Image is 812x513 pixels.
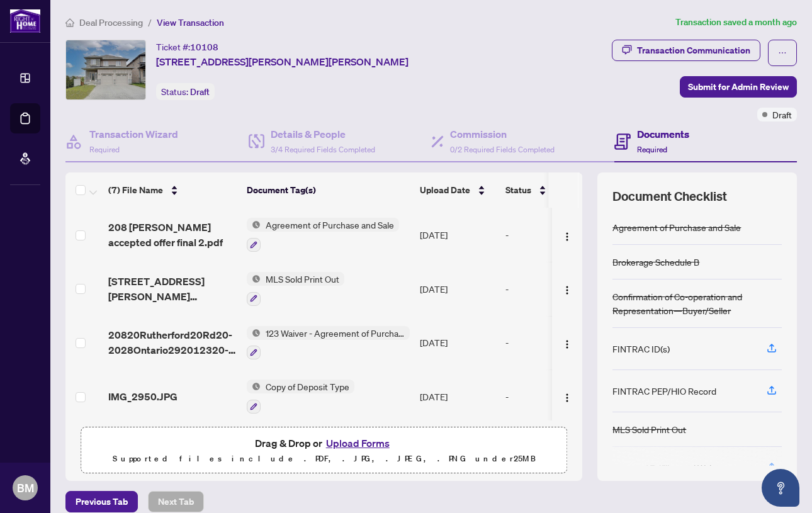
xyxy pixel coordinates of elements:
img: Logo [562,393,572,403]
button: Previous Tab [65,491,138,512]
span: Drag & Drop orUpload FormsSupported files include .PDF, .JPG, .JPEG, .PNG under25MB [81,427,567,474]
span: Previous Tab [76,492,128,512]
button: Status IconCopy of Deposit Type [247,380,354,414]
span: 10108 [190,42,218,53]
img: Status Icon [247,272,261,286]
td: [DATE] [415,208,500,262]
button: Logo [557,279,577,299]
span: Copy of Deposit Type [261,380,354,393]
button: Submit for Admin Review [680,76,797,98]
div: - [505,390,602,403]
span: Draft [190,86,210,98]
td: [DATE] [415,369,500,424]
button: Status IconAgreement of Purchase and Sale [247,218,399,252]
button: Upload Forms [322,435,393,451]
span: home [65,18,74,27]
img: Status Icon [247,326,261,340]
span: Deal Processing [79,17,143,28]
div: Brokerage Schedule B [612,255,699,269]
span: [STREET_ADDRESS][PERSON_NAME] REALM.pdf [108,274,237,304]
td: [DATE] [415,316,500,370]
article: Transaction saved a month ago [675,15,797,30]
span: Document Checklist [612,188,727,205]
span: 0/2 Required Fields Completed [450,145,555,154]
div: Transaction Communication [637,40,750,60]
img: Logo [562,232,572,242]
button: Status IconMLS Sold Print Out [247,272,344,306]
div: Agreement of Purchase and Sale [612,220,741,234]
span: MLS Sold Print Out [261,272,344,286]
li: / [148,15,152,30]
button: Logo [557,386,577,407]
p: Supported files include .PDF, .JPG, .JPEG, .PNG under 25 MB [89,451,559,466]
button: Open asap [762,469,799,507]
span: ellipsis [778,48,787,57]
div: Status: [156,83,215,100]
span: Agreement of Purchase and Sale [261,218,399,232]
th: Upload Date [415,172,500,208]
h4: Commission [450,127,555,142]
div: Confirmation of Co-operation and Representation—Buyer/Seller [612,290,782,317]
img: Logo [562,285,572,295]
img: logo [10,9,40,33]
span: 20820Rutherford20Rd20-2028Ontario292012320-20Waiver-4.pdf [108,327,237,358]
button: Logo [557,332,577,352]
button: Transaction Communication [612,40,760,61]
th: Status [500,172,607,208]
span: BM [17,479,34,497]
td: [DATE] [415,262,500,316]
img: Status Icon [247,218,261,232]
div: FINTRAC ID(s) [612,342,670,356]
span: 123 Waiver - Agreement of Purchase and Sale [261,326,410,340]
div: - [505,335,602,349]
span: Draft [772,108,792,121]
div: - [505,282,602,296]
img: Status Icon [247,380,261,393]
span: 208 [PERSON_NAME] accepted offer final 2.pdf [108,220,237,250]
button: Next Tab [148,491,204,512]
h4: Details & People [271,127,375,142]
button: Status Icon123 Waiver - Agreement of Purchase and Sale [247,326,410,360]
span: Required [89,145,120,154]
span: 3/4 Required Fields Completed [271,145,375,154]
span: [STREET_ADDRESS][PERSON_NAME][PERSON_NAME] [156,54,409,69]
th: (7) File Name [103,172,242,208]
span: Submit for Admin Review [688,77,789,97]
span: View Transaction [157,17,224,28]
span: Drag & Drop or [255,435,393,451]
div: Ticket #: [156,40,218,54]
h4: Transaction Wizard [89,127,178,142]
div: MLS Sold Print Out [612,422,686,436]
span: (7) File Name [108,183,163,197]
h4: Documents [637,127,689,142]
img: Logo [562,339,572,349]
th: Document Tag(s) [242,172,415,208]
div: - [505,228,602,242]
button: Logo [557,225,577,245]
img: IMG-N12285992_1.jpg [66,40,145,99]
span: IMG_2950.JPG [108,389,178,404]
span: Status [505,183,531,197]
div: FINTRAC PEP/HIO Record [612,384,716,398]
span: Required [637,145,667,154]
span: Upload Date [420,183,470,197]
